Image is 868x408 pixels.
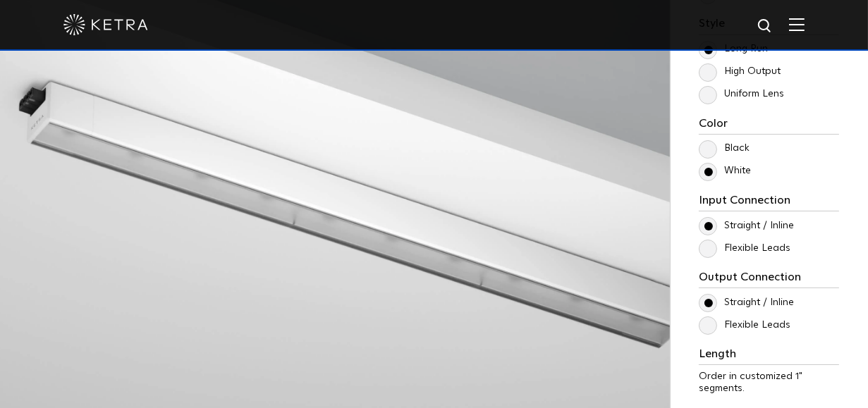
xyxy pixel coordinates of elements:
[789,18,805,31] img: Hamburger%20Nav.svg
[699,319,790,331] label: Flexible Leads
[699,142,750,154] label: Black
[699,88,784,100] label: Uniform Lens
[699,165,751,177] label: White
[757,18,774,35] img: search icon
[699,297,794,309] label: Straight / Inline
[699,117,839,135] h3: Color
[699,220,794,232] label: Straight / Inline
[699,347,839,365] h3: Length
[63,14,148,35] img: ketra-logo-2019-white
[699,66,781,78] label: High Output
[699,271,839,288] h3: Output Connection
[699,371,802,393] span: Order in customized 1" segments.
[699,242,790,254] label: Flexible Leads
[699,194,839,211] h3: Input Connection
